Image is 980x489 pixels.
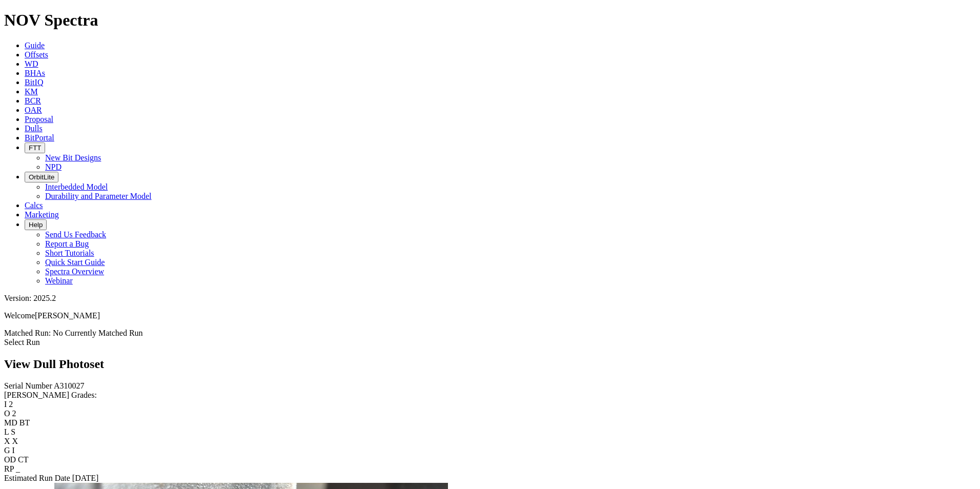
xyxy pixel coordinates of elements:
a: BHAs [25,69,45,77]
a: KM [25,87,38,96]
a: New Bit Designs [45,153,101,162]
a: BCR [25,96,41,105]
span: X [12,437,18,445]
a: Webinar [45,276,73,285]
label: O [4,409,10,418]
a: Calcs [25,201,43,210]
a: Interbedded Model [45,182,108,191]
label: G [4,446,10,455]
a: Offsets [25,50,48,59]
span: [DATE] [72,474,99,482]
span: Help [29,221,43,229]
button: Help [25,219,47,230]
h1: NOV Spectra [4,11,976,30]
span: BT [19,418,30,427]
a: Durability and Parameter Model [45,192,152,200]
span: [PERSON_NAME] [35,311,100,320]
h2: View Dull Photoset [4,357,976,371]
span: CT [18,455,28,464]
a: Short Tutorials [45,249,94,257]
a: Quick Start Guide [45,258,105,267]
a: Send Us Feedback [45,230,106,239]
label: Serial Number [4,381,52,390]
button: OrbitLite [25,172,58,182]
span: _ [16,464,20,473]
label: I [4,400,7,409]
a: Spectra Overview [45,267,104,276]
span: 2 [12,409,16,418]
label: L [4,427,9,436]
span: S [11,427,15,436]
label: X [4,437,10,445]
div: Version: 2025.2 [4,294,976,303]
div: [PERSON_NAME] Grades: [4,391,976,400]
a: Dulls [25,124,43,133]
label: Estimated Run Date [4,474,70,482]
a: OAR [25,106,42,114]
label: MD [4,418,17,427]
span: Matched Run: [4,329,51,337]
a: NPD [45,162,62,171]
a: Select Run [4,338,40,347]
a: Marketing [25,210,59,219]
label: OD [4,455,16,464]
span: I [12,446,15,455]
p: Welcome [4,311,976,320]
span: 2 [9,400,13,409]
a: WD [25,59,38,68]
span: No Currently Matched Run [53,329,143,337]
label: RP [4,464,14,473]
button: FTT [25,142,45,153]
span: A310027 [54,381,85,390]
span: OrbitLite [29,173,54,181]
a: Proposal [25,115,53,124]
a: BitIQ [25,78,43,87]
a: BitPortal [25,133,54,142]
a: Report a Bug [45,239,89,248]
span: FTT [29,144,41,152]
a: Guide [25,41,45,50]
